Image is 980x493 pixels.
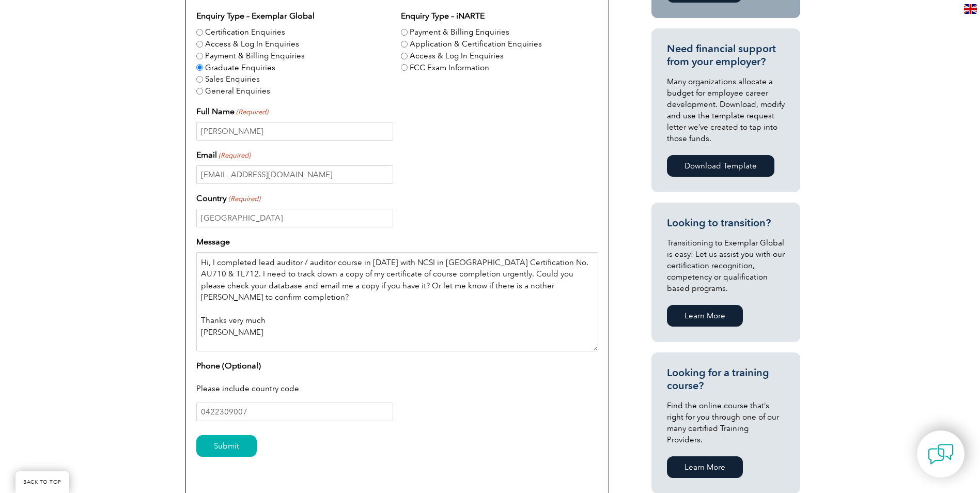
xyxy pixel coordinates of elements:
[410,26,509,38] label: Payment & Billing Enquiries
[196,192,260,205] label: Country
[196,105,268,118] label: Full Name
[667,217,785,229] h3: Looking to transition?
[667,76,785,144] p: Many organizations allocate a budget for employee career development. Download, modify and use th...
[196,376,598,403] div: Please include country code
[205,85,270,97] label: General Enquiries
[227,194,260,204] span: (Required)
[205,26,285,38] label: Certification Enquiries
[928,441,954,467] img: contact-chat.png
[205,38,299,50] label: Access & Log In Enquiries
[205,73,260,85] label: Sales Enquiries
[217,150,251,161] span: (Required)
[667,305,743,327] a: Learn More
[667,400,785,445] p: Find the online course that’s right for you through one of our many certified Training Providers.
[667,155,774,177] a: Download Template
[410,62,489,74] label: FCC Exam Information
[401,10,485,22] legend: Enquiry Type – iNARTE
[205,62,275,74] label: Graduate Enquiries
[15,471,69,493] a: BACK TO TOP
[410,38,542,50] label: Application & Certification Enquiries
[196,10,315,22] legend: Enquiry Type – Exemplar Global
[667,42,785,68] h3: Need financial support from your employer?
[196,435,257,457] input: Submit
[205,50,305,62] label: Payment & Billing Enquiries
[196,149,251,161] label: Email
[667,366,785,392] h3: Looking for a training course?
[667,237,785,294] p: Transitioning to Exemplar Global is easy! Let us assist you with our certification recognition, c...
[667,456,743,478] a: Learn More
[235,107,268,117] span: (Required)
[196,360,261,372] label: Phone (Optional)
[964,4,977,14] img: en
[410,50,504,62] label: Access & Log In Enquiries
[196,236,230,248] label: Message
